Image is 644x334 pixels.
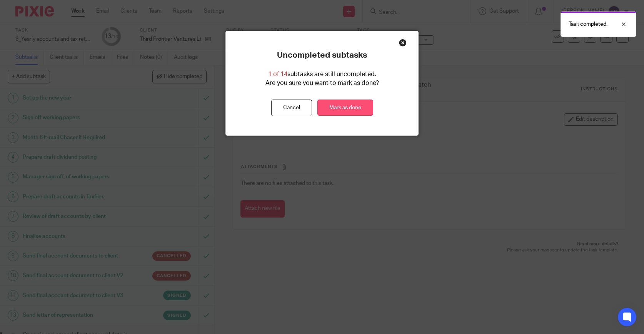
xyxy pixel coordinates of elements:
span: 1 of 14 [268,71,287,77]
p: Task completed. [569,20,607,28]
p: Uncompleted subtasks [277,50,367,60]
p: subtasks are still uncompleted. [268,70,376,79]
div: Close this dialog window [399,39,407,47]
p: Are you sure you want to mark as done? [265,79,379,88]
a: Mark as done [317,100,373,116]
button: Cancel [271,100,312,116]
